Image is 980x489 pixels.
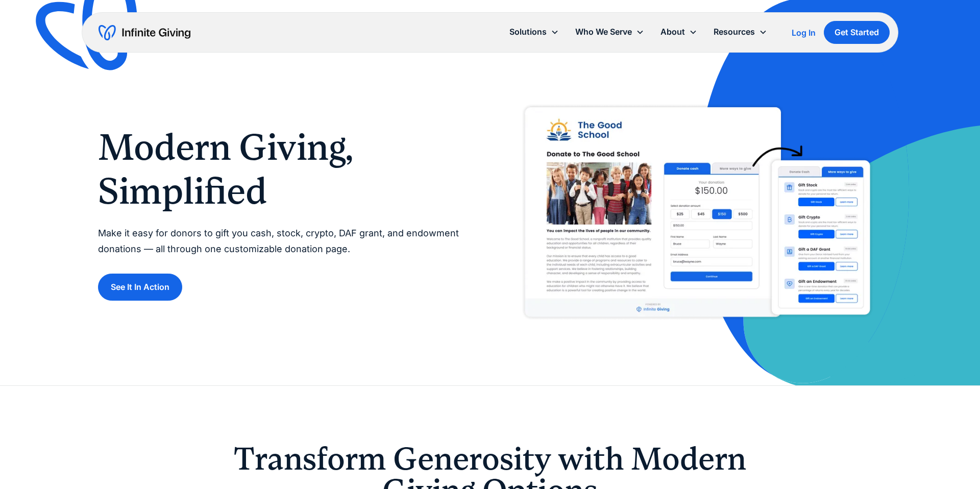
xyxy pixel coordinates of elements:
p: Make it easy for donors to gift you cash, stock, crypto, DAF grant, and endowment donations — all... [98,226,470,257]
a: home [99,25,190,41]
div: Resources [705,21,775,43]
div: Who We Serve [567,21,652,43]
a: See It In Action [98,274,182,301]
div: Solutions [509,25,547,39]
div: Resources [714,25,755,39]
a: Get Started [824,21,890,44]
div: About [652,21,705,43]
div: Who We Serve [575,25,632,39]
div: About [660,25,685,39]
div: Log In [792,29,816,37]
h1: Modern Giving, Simplified [98,126,470,214]
div: Solutions [501,21,567,43]
a: Log In [792,27,816,39]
